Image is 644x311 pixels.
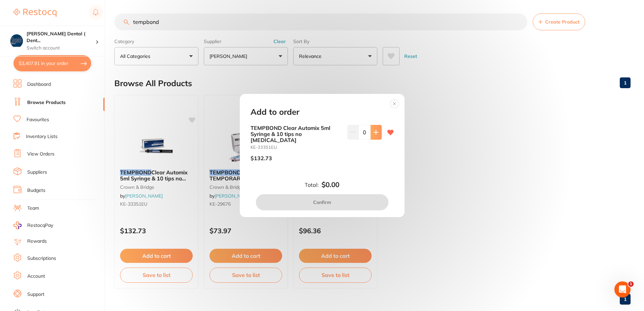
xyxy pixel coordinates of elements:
small: KE-33351EU [251,145,342,150]
button: Confirm [256,194,388,210]
label: Total: [305,182,319,188]
iframe: Intercom live chat [614,281,631,298]
b: TEMPBOND Clear Automix 5ml Syringe & 10 tips no [MEDICAL_DATA] [251,125,342,143]
h2: Add to order [251,107,299,117]
b: $0.00 [321,181,339,189]
p: $132.73 [251,155,272,161]
span: 1 [628,281,634,287]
